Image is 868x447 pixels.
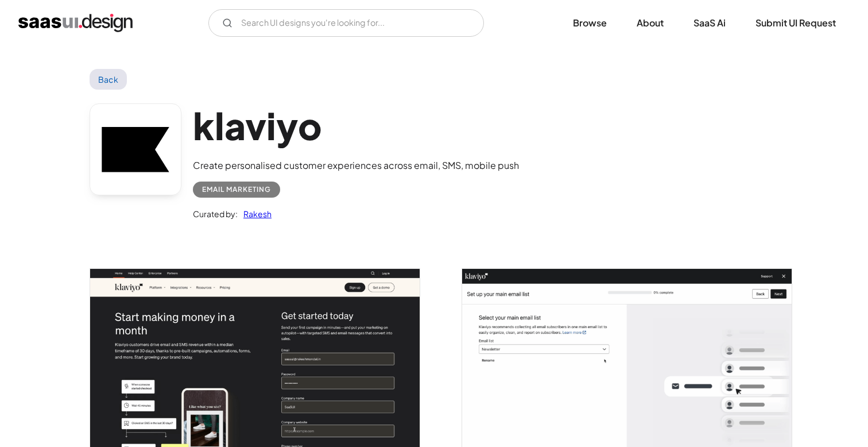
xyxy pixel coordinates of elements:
a: SaaS Ai [680,10,739,36]
div: Create personalised customer experiences across email, SMS, mobile push [193,159,519,172]
input: Search UI designs you're looking for... [208,9,484,37]
div: Curated by: [193,207,238,221]
a: home [18,14,133,32]
form: Email Form [208,9,484,37]
h1: klaviyo [193,103,519,148]
a: Submit UI Request [742,10,850,36]
a: Browse [559,10,621,36]
a: About [623,10,677,36]
a: Back [90,69,127,90]
a: Rakesh [238,207,272,221]
div: Email Marketing [202,183,271,196]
